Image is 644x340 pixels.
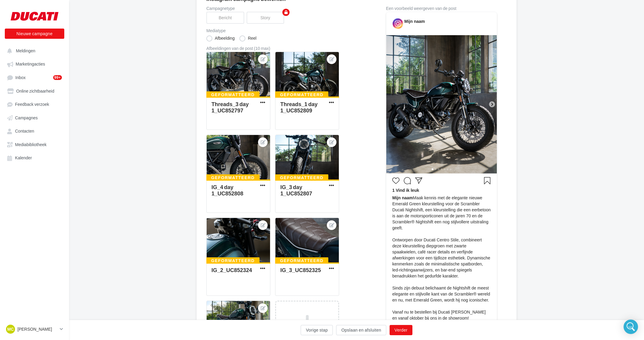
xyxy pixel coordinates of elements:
[7,326,14,332] span: MC
[5,29,64,39] button: Nieuwe campagne
[404,177,411,184] svg: Commenter
[301,325,333,335] button: Vorige stap
[4,72,65,83] a: Inbox99+
[15,155,32,161] span: Kalender
[275,257,328,264] div: Geformatteerd
[16,88,54,93] span: Online zichtbaarheid
[280,267,321,273] div: IG_3_UC852325
[280,184,312,197] div: IG_3 day 1_UC852807
[206,91,260,98] div: Geformatteerd
[239,35,257,41] label: Reel
[4,139,65,150] a: Mediabibliotheek
[16,48,35,53] span: Meldingen
[211,184,243,197] div: IG_4 day 1_UC852808
[15,115,38,120] span: Campagnes
[206,46,367,51] div: Afbeeldingen van de post (10 max)
[275,174,328,181] div: Geformatteerd
[15,75,26,80] span: Inbox
[415,177,422,184] svg: Partager la publication
[484,177,491,184] svg: Enregistrer
[206,257,260,264] div: Geformatteerd
[392,177,399,184] svg: J’aime
[386,6,497,11] div: Een voorbeeld weergeven van de post
[15,142,47,147] span: Mediabibliotheek
[4,125,65,136] a: Contacten
[4,99,65,109] a: Feedback verzoek
[404,18,425,24] div: Mijn naam
[4,58,65,69] a: Marketingacties
[280,101,317,114] div: Threads_1 day 1_UC852809
[392,187,491,195] div: 1 Vind ik leuk
[206,6,367,11] label: Campagnetype
[390,325,412,335] button: Verder
[336,325,386,335] button: Opslaan en afsluiten
[4,45,63,56] button: Meldingen
[15,129,34,134] span: Contacten
[206,35,235,41] label: Afbeelding
[211,101,249,114] div: Threads_3 day 1_UC852797
[206,29,367,33] label: Mediatype
[206,174,260,181] div: Geformatteerd
[4,85,65,96] a: Online zichtbaarheid
[392,195,491,333] span: Maak kennis met de elegante nieuwe Emerald Green kleurstelling voor de Scrambler Ducati Nightshif...
[211,267,252,273] div: IG_2_UC852324
[392,195,413,200] span: Mijn naam
[4,112,65,123] a: Campagnes
[624,320,638,334] div: Open Intercom Messenger
[275,91,328,98] div: Geformatteerd
[16,62,45,67] span: Marketingacties
[17,326,57,332] p: [PERSON_NAME]
[5,323,64,335] a: MC [PERSON_NAME]
[15,102,49,107] span: Feedback verzoek
[4,152,65,163] a: Kalender
[53,75,62,80] div: 99+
